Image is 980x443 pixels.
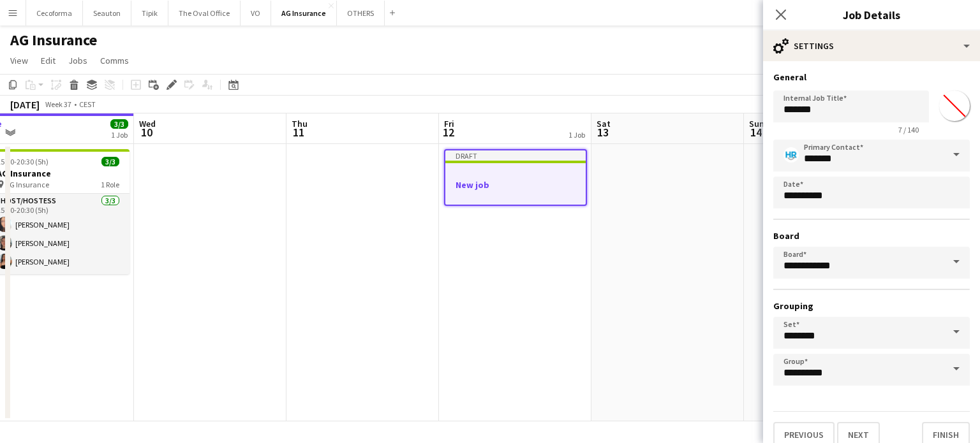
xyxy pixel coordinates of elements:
[131,1,168,25] button: Tipik
[137,125,156,140] span: 10
[26,1,83,25] button: Cecoforma
[42,99,74,109] span: Week 37
[95,52,134,69] a: Comms
[5,52,33,69] a: View
[100,55,129,66] span: Comms
[773,71,970,83] h3: General
[290,125,308,140] span: 11
[101,157,119,166] span: 3/3
[444,118,454,129] span: Fri
[83,1,131,25] button: Seauton
[773,300,970,312] h3: Grouping
[763,31,980,61] div: Settings
[63,52,93,69] a: Jobs
[292,118,308,129] span: Thu
[888,125,929,134] span: 7 / 140
[68,55,87,66] span: Jobs
[10,31,97,50] h1: AG Insurance
[41,55,56,66] span: Edit
[10,55,28,66] span: View
[271,1,337,25] button: AG Insurance
[568,130,585,140] div: 1 Job
[445,179,586,191] h3: New job
[36,52,61,69] a: Edit
[747,125,764,140] span: 14
[110,119,128,129] span: 3/3
[597,118,611,129] span: Sat
[111,130,128,140] div: 1 Job
[442,125,454,140] span: 12
[773,230,970,242] h3: Board
[241,1,271,25] button: VO
[79,99,96,109] div: CEST
[445,150,586,161] div: Draft
[749,118,764,129] span: Sun
[337,1,385,25] button: OTHERS
[168,1,241,25] button: The Oval Office
[10,98,40,111] div: [DATE]
[595,125,611,140] span: 13
[101,180,119,189] span: 1 Role
[763,6,980,23] h3: Job Details
[139,118,156,129] span: Wed
[5,180,49,189] span: AG Insurance
[444,149,587,206] app-job-card: DraftNew job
